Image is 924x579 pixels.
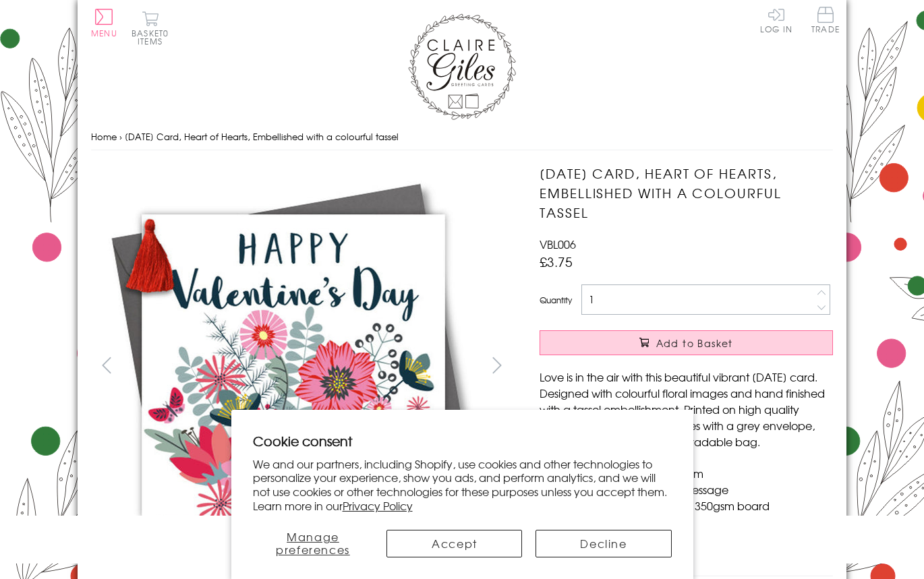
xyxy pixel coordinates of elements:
[91,350,121,380] button: prev
[513,164,917,568] img: Valentine's Day Card, Heart of Hearts, Embellished with a colourful tassel
[540,236,576,252] span: VBL006
[760,7,792,33] a: Log In
[540,369,833,450] p: Love is in the air with this beautiful vibrant [DATE] card. Designed with colourful floral images...
[91,123,833,151] nav: breadcrumbs
[252,530,373,557] button: Manage preferences
[482,350,513,380] button: next
[132,11,169,45] button: Basket0 items
[656,336,733,350] span: Add to Basket
[811,7,840,36] a: Trade
[408,13,516,120] img: Claire Giles Greetings Cards
[540,294,572,306] label: Quantity
[119,130,122,143] span: ›
[540,164,833,222] h1: [DATE] Card, Heart of Hearts, Embellished with a colourful tassel
[540,252,573,271] span: £3.75
[91,9,117,37] button: Menu
[91,27,117,39] span: Menu
[540,330,833,355] button: Add to Basket
[343,497,413,514] a: Privacy Policy
[125,130,399,143] span: [DATE] Card, Heart of Hearts, Embellished with a colourful tassel
[253,431,672,450] h2: Cookie consent
[91,130,117,143] a: Home
[91,164,496,568] img: Valentine's Day Card, Heart of Hearts, Embellished with a colourful tassel
[253,457,672,513] p: We and our partners, including Shopify, use cookies and other technologies to personalize your ex...
[386,530,522,557] button: Accept
[536,530,671,557] button: Decline
[811,7,840,33] span: Trade
[138,27,169,47] span: 0 items
[276,528,350,557] span: Manage preferences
